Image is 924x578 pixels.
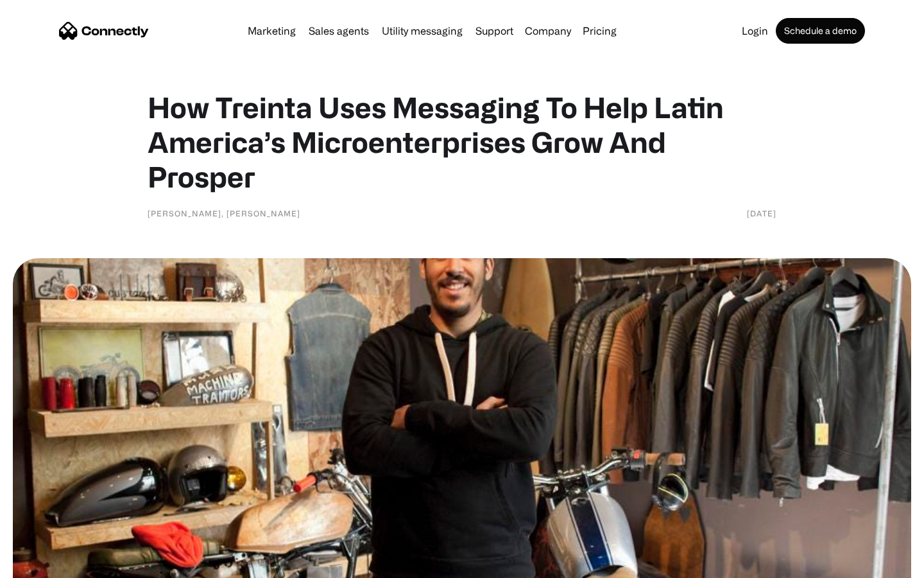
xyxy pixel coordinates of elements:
a: Support [470,26,518,36]
aside: Language selected: English [13,556,77,574]
a: Pricing [577,26,622,36]
h1: How Treinta Uses Messaging To Help Latin America’s Microenterprises Grow And Prosper [148,90,776,194]
div: [DATE] [747,207,776,220]
div: [PERSON_NAME], [PERSON_NAME] [148,207,300,220]
a: Schedule a demo [776,18,865,44]
a: Marketing [243,26,301,36]
a: Utility messaging [377,26,468,36]
a: Sales agents [304,26,374,36]
ul: Language list [26,556,77,574]
div: Company [525,22,571,40]
a: Login [737,26,773,36]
